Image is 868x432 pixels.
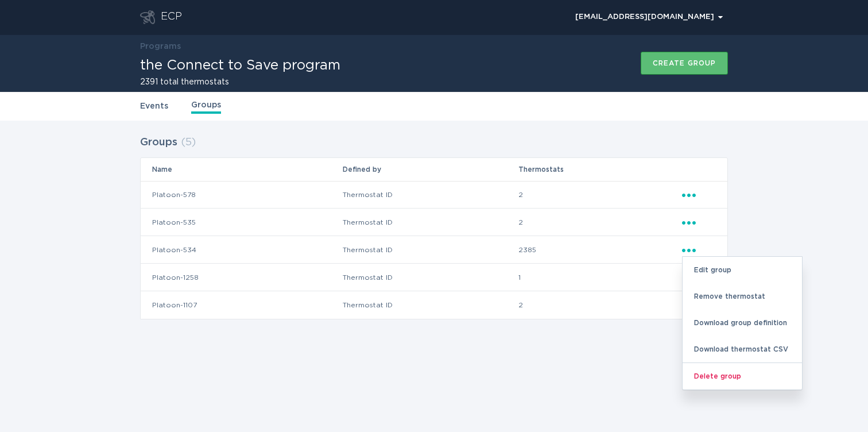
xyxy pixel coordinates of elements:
[342,209,518,236] td: Thermostat ID
[683,283,802,310] div: Remove thermostat
[570,9,728,26] button: Open user account details
[683,257,802,283] div: Edit group
[140,59,340,72] h1: the Connect to Save program
[518,181,681,209] td: 2
[141,236,727,264] tr: e78ef5104d5e4aceb3686244438f0445
[141,158,342,181] th: Name
[141,264,342,291] td: Platoon-1258
[140,78,340,86] h2: 2391 total thermostats
[140,10,155,24] button: Go to dashboard
[141,209,727,236] tr: 0149ededc9e24726acee6b70f0d78245
[141,181,727,209] tr: 3dae2d80a13e4eb78e811e181ae27e6c
[141,291,727,319] tr: b344d69839d44a6e8fd069ff52a2aa66
[141,181,342,209] td: Platoon-578
[641,52,728,75] button: Create group
[140,100,168,113] a: Events
[518,158,681,181] th: Thermostats
[518,264,681,291] td: 1
[342,291,518,319] td: Thermostat ID
[140,43,181,51] a: Programs
[682,216,716,229] div: Popover menu
[161,10,182,24] div: ECP
[342,158,518,181] th: Defined by
[683,336,802,362] div: Download thermostat CSV
[342,264,518,291] td: Thermostat ID
[570,9,728,26] div: Popover menu
[682,188,716,201] div: Popover menu
[653,60,716,67] div: Create group
[518,236,681,264] td: 2385
[342,236,518,264] td: Thermostat ID
[575,14,723,21] div: [EMAIL_ADDRESS][DOMAIN_NAME]
[140,132,177,153] h2: Groups
[181,137,196,148] span: ( 5 )
[518,291,681,319] td: 2
[141,209,342,236] td: Platoon-535
[518,209,681,236] td: 2
[141,158,727,181] tr: Table Headers
[342,181,518,209] td: Thermostat ID
[683,362,802,389] div: Delete group
[683,310,802,336] div: Download group definition
[191,99,221,114] a: Groups
[141,291,342,319] td: Platoon-1107
[141,264,727,291] tr: 49b6e888355b4e7f96b8c3b171beb629
[141,236,342,264] td: Platoon-534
